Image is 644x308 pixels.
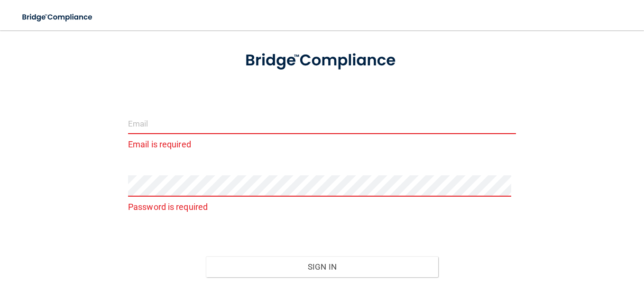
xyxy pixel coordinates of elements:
img: bridge_compliance_login_screen.278c3ca4.svg [14,8,101,27]
button: Sign In [206,256,439,277]
p: Email is required [128,136,516,152]
p: Password is required [128,199,516,215]
img: bridge_compliance_login_screen.278c3ca4.svg [229,40,415,82]
input: Email [128,113,516,134]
